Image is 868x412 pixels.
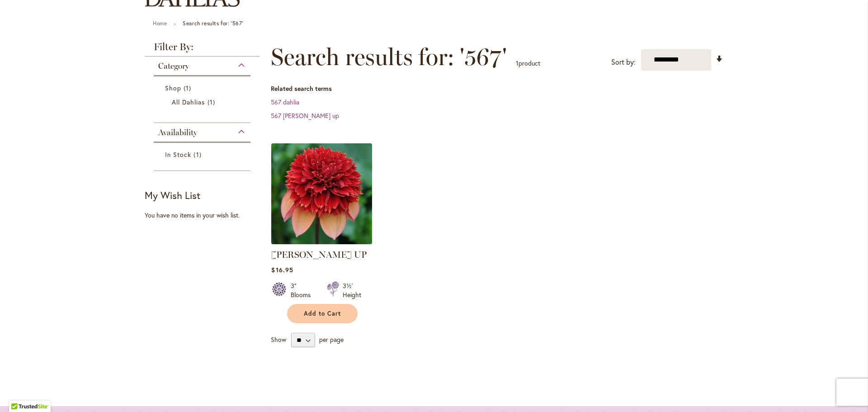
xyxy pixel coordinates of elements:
strong: My Wish List [145,189,200,202]
a: 567 dahlia [271,98,299,106]
strong: Filter By: [145,42,259,57]
span: Availability [158,128,197,137]
span: per page [319,335,344,344]
a: Shop [165,83,241,93]
a: All Dahlias [172,97,235,107]
img: GITTY UP [269,141,375,246]
span: Search results for: '567' [271,43,507,71]
dt: Related search terms [271,84,723,93]
strong: Search results for: '567' [183,20,243,27]
div: You have no items in your wish list. [145,211,265,220]
div: 3½' Height [343,281,361,299]
span: 1 [208,97,217,107]
a: Home [153,20,167,27]
iframe: Launch Accessibility Center [7,380,32,405]
a: GITTY UP [271,237,372,246]
span: Show [271,335,286,344]
a: [PERSON_NAME] UP [271,249,367,260]
span: Shop [165,84,181,92]
span: 1 [193,150,203,159]
button: Add to Cart [287,304,358,323]
span: $16.95 [271,265,293,274]
span: All Dahlias [172,98,205,106]
p: product [516,56,540,71]
a: 567 [PERSON_NAME] up [271,111,339,120]
span: 1 [184,83,193,93]
div: 3" Blooms [291,281,316,299]
label: Sort by: [611,54,636,71]
span: 1 [516,59,519,67]
span: Add to Cart [304,310,341,317]
span: Category [158,61,189,71]
span: In Stock [165,150,191,159]
a: In Stock 1 [165,150,241,159]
